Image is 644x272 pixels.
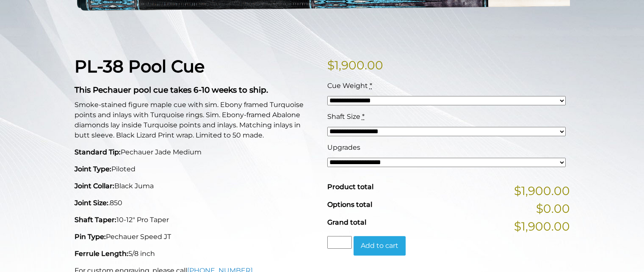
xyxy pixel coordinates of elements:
[75,100,317,140] p: Smoke-stained figure maple cue with sim. Ebony framed Turquoise points and inlays with Turquoise ...
[75,232,317,242] p: Pechauer Speed JT
[327,82,368,90] span: Cue Weight
[75,250,128,258] strong: Ferrule Length:
[75,182,114,190] strong: Joint Collar:
[75,164,317,174] p: Piloted
[75,215,317,225] p: 10-12" Pro Taper
[327,58,383,72] bdi: 1,900.00
[75,165,111,173] strong: Joint Type:
[75,249,317,259] p: 5/8 inch
[75,181,317,191] p: Black Juma
[75,233,106,241] strong: Pin Type:
[370,82,372,90] abbr: required
[536,200,570,217] span: $0.00
[75,198,317,208] p: .850
[75,56,205,77] strong: PL-38 Pool Cue
[327,58,334,72] span: $
[362,113,365,121] abbr: required
[514,182,570,200] span: $1,900.00
[75,147,317,157] p: Pechauer Jade Medium
[327,183,373,191] span: Product total
[327,236,352,249] input: Product quantity
[514,217,570,235] span: $1,900.00
[327,218,366,226] span: Grand total
[327,113,360,121] span: Shaft Size
[327,143,360,151] span: Upgrades
[75,216,116,224] strong: Shaft Taper:
[75,85,268,95] strong: This Pechauer pool cue takes 6-10 weeks to ship.
[75,148,121,156] strong: Standard Tip:
[354,236,406,256] button: Add to cart
[327,201,372,209] span: Options total
[75,199,108,207] strong: Joint Size:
